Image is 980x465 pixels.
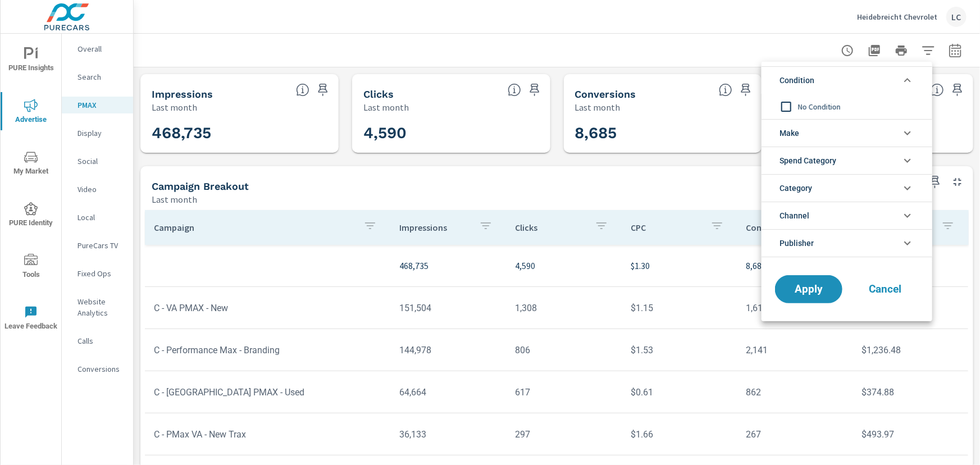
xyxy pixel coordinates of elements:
[775,275,842,303] button: Apply
[780,202,809,229] span: Channel
[762,94,930,119] div: No Condition
[780,175,812,202] span: Category
[863,284,908,294] span: Cancel
[780,120,799,147] span: Make
[762,62,932,262] ul: filter options
[798,100,921,113] span: No Condition
[780,147,836,174] span: Spend Category
[786,284,831,294] span: Apply
[780,67,814,94] span: Condition
[851,275,919,303] button: Cancel
[780,230,814,257] span: Publisher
